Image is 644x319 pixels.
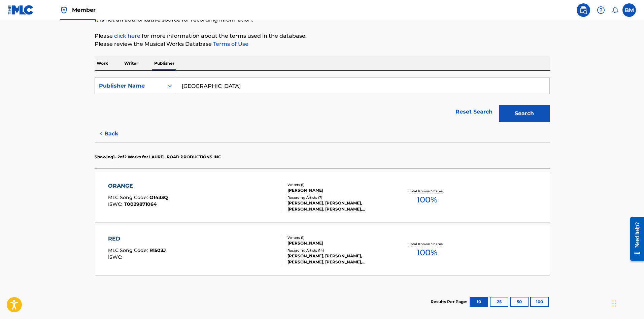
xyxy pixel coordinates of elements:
[152,56,176,70] p: Publisher
[612,293,616,314] div: Drag
[499,105,550,122] button: Search
[431,299,469,305] p: Results Per Page:
[124,201,157,207] span: T0029871064
[114,33,140,39] a: click here
[95,225,550,275] a: REDMLC Song Code:R1503JISWC:Writers (1)[PERSON_NAME]Recording Artists (14)[PERSON_NAME], [PERSON_...
[530,297,549,307] button: 100
[490,297,508,307] button: 25
[612,7,618,13] div: Notifications
[149,247,166,253] span: R1503J
[72,6,96,14] span: Member
[95,32,550,40] p: Please for more information about the terms used in the database.
[149,194,168,200] span: O1433Q
[287,240,389,246] div: [PERSON_NAME]
[510,297,529,307] button: 50
[95,154,221,160] p: Showing 1 - 2 of 2 Works for LAUREL ROAD PRODUCTIONS INC
[625,212,644,266] iframe: Resource Center
[8,5,34,15] img: MLC Logo
[409,189,445,194] p: Total Known Shares:
[212,41,248,47] a: Terms of Use
[287,182,389,187] div: Writers ( 1 )
[95,40,550,48] p: Please review the Musical Works Database
[108,254,124,260] span: ISWC :
[610,287,644,319] iframe: Chat Widget
[287,253,389,265] div: [PERSON_NAME], [PERSON_NAME], [PERSON_NAME], [PERSON_NAME], [PERSON_NAME]
[622,3,636,17] div: User Menu
[108,201,124,207] span: ISWC :
[452,104,496,119] a: Reset Search
[108,235,166,243] div: RED
[597,6,605,14] img: help
[95,77,550,125] form: Search Form
[99,82,160,90] div: Publisher Name
[594,3,608,17] div: Help
[577,3,590,17] a: Public Search
[108,247,149,253] span: MLC Song Code :
[579,6,587,14] img: search
[60,6,68,14] img: Top Rightsholder
[95,125,135,142] button: < Back
[287,195,389,200] div: Recording Artists ( 7 )
[287,200,389,212] div: [PERSON_NAME], [PERSON_NAME], [PERSON_NAME], [PERSON_NAME], [PERSON_NAME]
[95,56,110,70] p: Work
[287,235,389,240] div: Writers ( 1 )
[122,56,140,70] p: Writer
[409,242,445,247] p: Total Known Shares:
[95,172,550,222] a: ORANGEMLC Song Code:O1433QISWC:T0029871064Writers (1)[PERSON_NAME]Recording Artists (7)[PERSON_NA...
[108,182,168,190] div: ORANGE
[287,248,389,253] div: Recording Artists ( 14 )
[470,297,488,307] button: 10
[417,194,437,206] span: 100 %
[417,247,437,259] span: 100 %
[108,194,149,200] span: MLC Song Code :
[287,187,389,193] div: [PERSON_NAME]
